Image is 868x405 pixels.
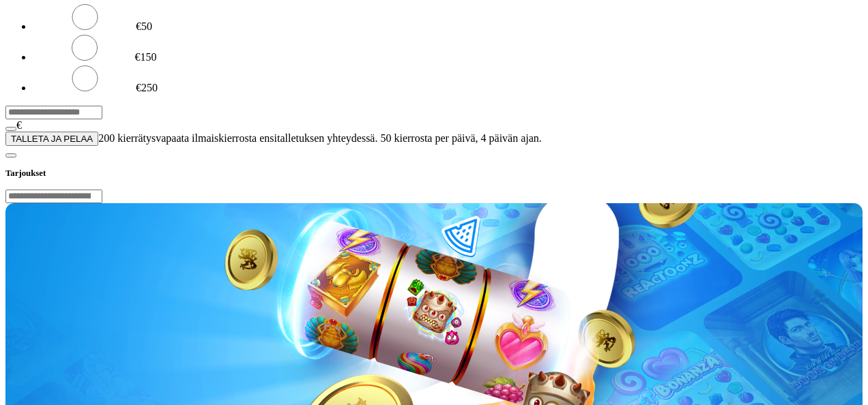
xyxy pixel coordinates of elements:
label: €150 [135,51,157,63]
label: €250 [136,82,158,93]
h3: Tarjoukset [5,167,863,180]
span: € [16,119,22,131]
label: €50 [136,20,152,32]
span: 200 kierrätysvapaata ilmaiskierrosta ensitalletuksen yhteydessä. 50 kierrosta per päivä, 4 päivän... [98,132,542,144]
input: Search [5,190,102,203]
button: chevron-left icon [5,153,16,157]
span: TALLETA JA PELAA [11,134,93,144]
button: eye icon [5,127,16,131]
button: TALLETA JA PELAA [5,132,98,146]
